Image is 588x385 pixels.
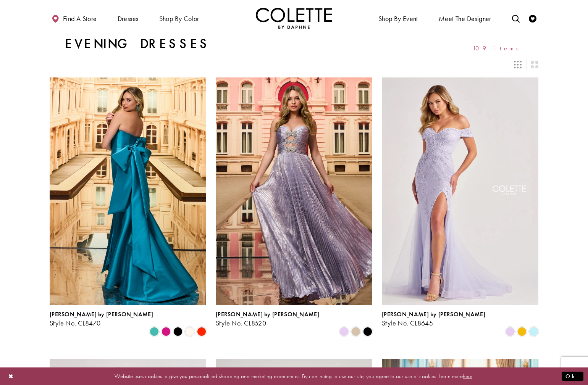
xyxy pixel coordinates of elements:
span: Shop By Event [376,8,420,29]
a: Visit Home Page [256,8,332,29]
span: Switch layout to 2 columns [531,61,538,68]
button: Submit Dialog [562,371,583,381]
a: Meet the designer [437,8,493,29]
span: [PERSON_NAME] by [PERSON_NAME] [50,310,153,318]
span: [PERSON_NAME] by [PERSON_NAME] [216,310,319,318]
a: here [463,372,472,380]
i: Gold Dust [351,327,360,336]
i: Black [363,327,372,336]
span: Style No. CL8470 [50,319,100,327]
div: Colette by Daphne Style No. CL8520 [216,311,319,327]
a: Find a store [50,8,99,29]
i: Light Blue [529,327,538,336]
i: Diamond White [185,327,194,336]
div: Layout Controls [45,56,543,73]
a: Visit Colette by Daphne Style No. CL8520 Page [216,77,372,305]
span: 109 items [473,45,523,52]
span: Style No. CL8520 [216,319,266,327]
a: Visit Colette by Daphne Style No. CL8470 Page [50,77,206,305]
span: Shop By Event [378,15,418,23]
i: Fuchsia [162,327,171,336]
span: Switch layout to 3 columns [514,61,522,68]
i: Lilac [339,327,349,336]
a: Check Wishlist [527,8,538,29]
span: Dresses [118,15,139,23]
i: Scarlet [197,327,206,336]
i: Black [173,327,183,336]
span: Find a store [63,15,97,23]
i: Buttercup [517,327,527,336]
a: Toggle search [510,8,522,29]
p: Website uses cookies to give you personalized shopping and marketing experiences. By continuing t... [55,371,533,381]
span: Meet the designer [439,15,491,23]
span: Style No. CL8645 [382,319,433,327]
i: Lilac [506,327,515,336]
div: Colette by Daphne Style No. CL8470 [50,311,153,327]
div: Colette by Daphne Style No. CL8645 [382,311,485,327]
button: Close Dialog [5,369,18,383]
i: Turquoise [150,327,159,336]
span: [PERSON_NAME] by [PERSON_NAME] [382,310,485,318]
img: Colette by Daphne [256,8,332,29]
a: Visit Colette by Daphne Style No. CL8645 Page [382,77,538,305]
h1: Evening Dresses [65,36,210,52]
span: Dresses [116,8,141,29]
span: Shop by color [157,8,201,29]
span: Shop by color [159,15,199,23]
